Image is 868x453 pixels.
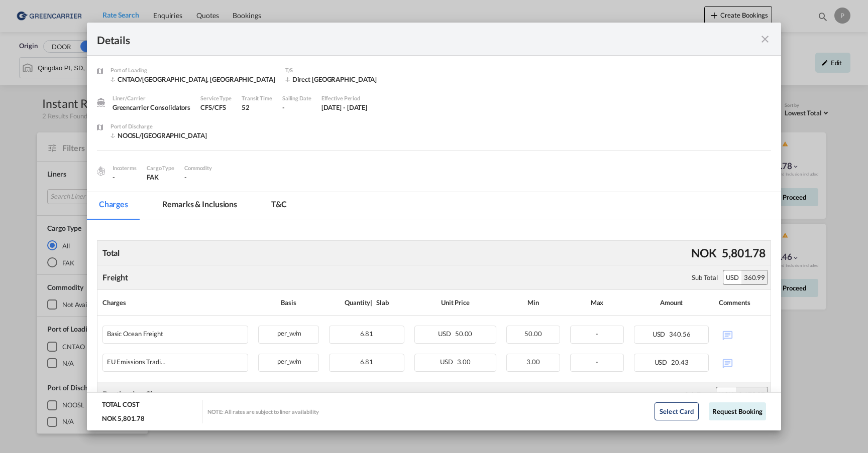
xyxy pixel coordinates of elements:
div: Incoterms [113,164,137,173]
div: 2,179.97 [736,387,768,401]
div: No Comments Available [719,326,766,343]
div: Destination Charges [102,389,174,400]
div: Direct Oslo [285,75,377,84]
div: Charges [102,295,248,310]
div: USD [723,270,741,284]
div: 52 [242,103,272,112]
div: NOTE: All rates are subject to liner availability [207,408,319,415]
span: CFS/CFS [200,103,226,111]
div: NOK [716,387,736,401]
button: Select Card [655,402,699,420]
span: USD [438,330,454,338]
div: Sub Total [692,273,718,282]
div: per_w/m [259,326,318,339]
div: Greencarrier Consolidators [113,103,190,112]
md-icon: icon-close fg-AAA8AD m-0 cursor [759,33,771,45]
div: 1 Sep 2025 - 30 Sep 2025 [321,103,368,112]
span: - [184,173,187,181]
div: No Comments Available [719,354,766,371]
md-tab-item: T&C [259,192,299,220]
div: NOOSL/Oslo [111,131,207,140]
div: Service Type [200,94,232,103]
span: 6.81 [360,330,374,338]
md-tab-item: Remarks & Inclusions [150,192,249,220]
span: 340.56 [669,330,690,338]
span: 6.81 [360,358,374,366]
div: Total [100,245,123,261]
div: Min [506,295,560,310]
span: 3.00 [526,358,540,366]
div: FAK [147,173,174,182]
div: Liner/Carrier [113,94,190,103]
span: USD [440,358,456,366]
span: USD [653,330,668,338]
div: Transit Time [242,94,272,103]
span: - [596,358,598,366]
span: - [596,330,598,338]
span: USD [655,358,670,366]
div: Port of Loading [111,66,275,75]
div: Port of Discharge [111,122,207,131]
div: 360.99 [741,270,768,284]
div: TOTAL COST [102,400,140,414]
md-dialog: Port of ... [87,23,781,430]
div: Sub Total [685,390,711,399]
span: 50.00 [455,330,473,338]
div: Basic Ocean Freight [107,330,163,338]
div: Effective Period [321,94,368,103]
div: EU Emissions Trading System [107,358,167,366]
div: Details [97,33,704,45]
span: 50.00 [524,330,542,338]
div: Amount [634,295,709,310]
div: T/S [285,66,377,75]
span: 3.00 [457,358,471,366]
div: Cargo Type [147,164,174,173]
button: Request Booking [709,402,766,420]
div: - [113,173,137,182]
div: Commodity [184,164,212,173]
md-pagination-wrapper: Use the left and right arrow keys to navigate between tabs [87,192,309,220]
div: Sailing Date [282,94,311,103]
div: Unit Price [414,295,496,310]
div: NOK [689,242,719,263]
md-tab-item: Charges [87,192,140,220]
img: cargo.png [95,166,106,177]
div: Quantity | Slab [329,295,404,310]
div: NOK 5,801.78 [102,414,145,423]
div: 5,801.78 [719,242,768,263]
div: per_w/m [259,354,318,367]
span: 20.43 [671,358,689,366]
div: - [282,103,311,112]
div: Freight [102,272,128,283]
div: CNTAO/Qingdao, SD [111,75,275,84]
div: Basis [258,295,319,310]
div: Max [570,295,624,310]
th: Comments [714,290,771,316]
